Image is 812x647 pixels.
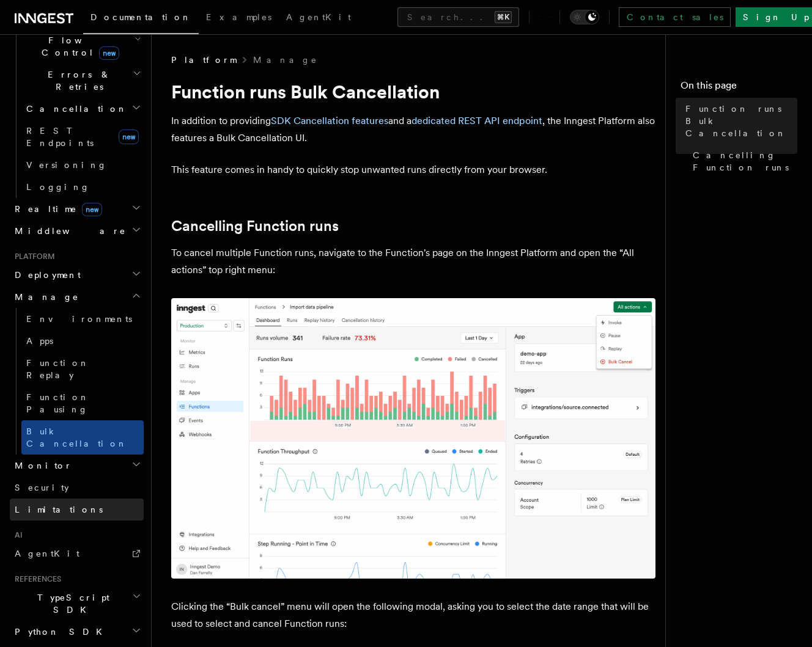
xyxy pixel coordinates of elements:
span: Manage [10,291,79,303]
a: Function Pausing [21,386,144,420]
p: In addition to providing and a , the Inngest Platform also features a Bulk Cancellation UI. [171,112,655,147]
span: References [10,574,61,584]
span: Limitations [15,505,103,514]
kbd: ⌘K [495,11,512,23]
button: Monitor [10,455,144,477]
span: Apps [26,336,53,346]
a: SDK Cancellation features [271,115,388,126]
img: The bulk cancellation button can be found from a Function page, in the top right menu. [171,298,655,579]
button: Search...⌘K [397,7,519,27]
a: AgentKit [279,4,358,33]
a: Manage [253,54,318,66]
div: Manage [10,308,144,455]
span: Bulk Cancellation [26,426,127,448]
p: To cancel multiple Function runs, navigate to the Function's page on the Inngest Platform and ope... [171,244,655,279]
button: Flow Controlnew [21,29,144,64]
span: new [99,46,119,60]
span: Function runs Bulk Cancellation [685,103,797,139]
span: new [82,203,102,216]
span: Middleware [10,225,126,237]
span: Python SDK [10,626,109,638]
span: Examples [206,12,271,22]
span: Platform [171,54,236,66]
a: Examples [199,4,279,33]
a: Function runs Bulk Cancellation [681,98,797,144]
button: Realtimenew [10,198,144,220]
span: TypeScript SDK [10,591,132,616]
button: TypeScript SDK [10,587,144,621]
span: Versioning [26,160,107,170]
a: REST Endpointsnew [21,120,144,154]
span: AgentKit [15,549,79,558]
a: Logging [21,176,144,198]
span: Cancellation [21,103,127,115]
span: Flow Control [21,34,135,59]
span: Function Pausing [26,392,89,414]
a: Cancelling Function runs [688,144,797,178]
span: Cancelling Function runs [693,149,797,174]
a: Environments [21,308,144,330]
a: Bulk Cancellation [21,420,144,455]
span: Errors & Retries [21,68,133,93]
button: Toggle dark mode [570,10,599,24]
button: Deployment [10,264,144,286]
button: Cancellation [21,98,144,120]
span: Realtime [10,203,102,215]
h1: Function runs Bulk Cancellation [171,81,655,103]
a: Function Replay [21,352,144,386]
span: Security [15,483,69,492]
span: Monitor [10,459,72,472]
a: Limitations [10,499,144,521]
p: This feature comes in handy to quickly stop unwanted runs directly from your browser. [171,161,655,178]
span: Function Replay [26,358,89,380]
span: Logging [26,182,90,192]
p: Clicking the “Bulk cancel” menu will open the following modal, asking you to select the date rang... [171,598,655,632]
button: Errors & Retries [21,64,144,98]
a: Security [10,477,144,499]
span: Deployment [10,269,81,281]
span: Platform [10,252,55,261]
a: AgentKit [10,543,144,565]
button: Middleware [10,220,144,242]
a: Versioning [21,154,144,176]
a: Apps [21,330,144,352]
a: Documentation [83,4,199,34]
h4: On this page [681,78,797,98]
a: dedicated REST API endpoint [412,115,542,126]
button: Manage [10,286,144,308]
span: AgentKit [286,12,351,22]
a: Contact sales [619,7,731,27]
span: new [119,130,139,144]
span: Environments [26,314,132,324]
span: REST Endpoints [26,126,94,148]
button: Python SDK [10,621,144,643]
a: Cancelling Function runs [171,217,339,235]
span: AI [10,530,23,540]
span: Documentation [90,12,191,22]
